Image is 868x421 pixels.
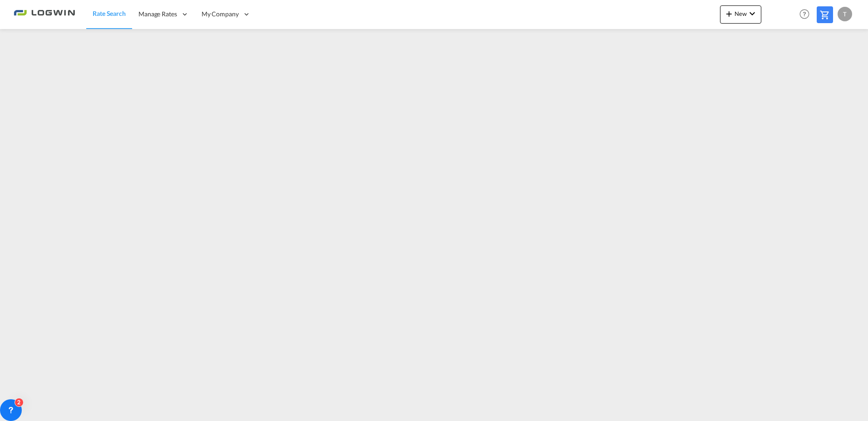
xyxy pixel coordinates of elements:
[724,10,758,17] span: New
[202,10,239,19] span: My Company
[838,7,852,21] div: T
[724,8,735,19] md-icon: icon-plus 400-fg
[747,8,758,19] md-icon: icon-chevron-down
[797,6,817,23] div: Help
[797,6,812,22] span: Help
[14,4,75,24] img: 2761ae10d95411efa20a1f5e0282d2d7.png
[720,5,761,24] button: icon-plus 400-fgNewicon-chevron-down
[138,10,177,19] span: Manage Rates
[93,10,126,17] span: Rate Search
